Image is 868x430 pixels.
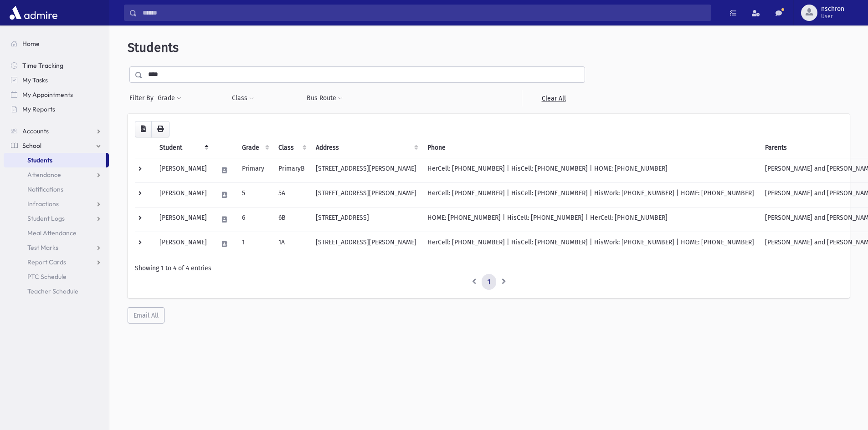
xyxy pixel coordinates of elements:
[27,229,77,237] span: Meal Attendance
[27,200,59,208] span: Infractions
[4,36,109,51] a: Home
[273,182,310,207] td: 5A
[310,158,422,182] td: [STREET_ADDRESS][PERSON_NAME]
[22,61,63,70] span: Time Tracking
[135,121,152,137] button: CSV
[154,207,212,232] td: [PERSON_NAME]
[4,58,109,73] a: Time Tracking
[128,307,164,324] button: Email All
[22,105,55,113] span: My Reports
[27,171,61,179] span: Attendance
[310,232,422,256] td: [STREET_ADDRESS][PERSON_NAME]
[422,232,760,256] td: HerCell: [PHONE_NUMBER] | HisCell: [PHONE_NUMBER] | HisWork: [PHONE_NUMBER] | HOME: [PHONE_NUMBER]
[154,158,212,182] td: [PERSON_NAME]
[4,73,109,87] a: My Tasks
[236,182,273,207] td: 5
[151,121,169,137] button: Print
[22,76,48,84] span: My Tasks
[154,137,212,158] th: Student: activate to sort column descending
[154,232,212,256] td: [PERSON_NAME]
[27,273,67,281] span: PTC Schedule
[27,243,58,252] span: Test Marks
[422,137,760,158] th: Phone
[22,142,41,150] span: School
[236,232,273,256] td: 1
[137,5,711,21] input: Search
[27,287,78,295] span: Teacher Schedule
[22,91,73,99] span: My Appointments
[4,87,109,102] a: My Appointments
[821,5,844,13] span: nschron
[4,284,109,298] a: Teacher Schedule
[4,269,109,284] a: PTC Schedule
[4,167,109,182] a: Attendance
[310,207,422,232] td: [STREET_ADDRESS]
[4,102,109,116] a: My Reports
[310,182,422,207] td: [STREET_ADDRESS][PERSON_NAME]
[7,4,60,22] img: AdmirePro
[27,214,65,223] span: Student Logs
[4,153,106,167] a: Students
[306,90,343,106] button: Bus Route
[22,127,49,135] span: Accounts
[4,226,109,240] a: Meal Attendance
[27,258,66,266] span: Report Cards
[236,158,273,182] td: Primary
[27,156,52,164] span: Students
[4,211,109,226] a: Student Logs
[129,93,157,103] span: Filter By
[236,207,273,232] td: 6
[310,137,422,158] th: Address: activate to sort column ascending
[422,182,760,207] td: HerCell: [PHONE_NUMBER] | HisCell: [PHONE_NUMBER] | HisWork: [PHONE_NUMBER] | HOME: [PHONE_NUMBER]
[273,232,310,256] td: 1A
[4,255,109,269] a: Report Cards
[273,207,310,232] td: 6B
[4,197,109,211] a: Infractions
[154,182,212,207] td: [PERSON_NAME]
[273,137,310,158] th: Class: activate to sort column ascending
[231,90,254,106] button: Class
[27,185,63,193] span: Notifications
[236,137,273,158] th: Grade: activate to sort column ascending
[422,158,760,182] td: HerCell: [PHONE_NUMBER] | HisCell: [PHONE_NUMBER] | HOME: [PHONE_NUMBER]
[273,158,310,182] td: PrimaryB
[157,90,182,106] button: Grade
[135,263,842,273] div: Showing 1 to 4 of 4 entries
[128,40,179,55] span: Students
[422,207,760,232] td: HOME: [PHONE_NUMBER] | HisCell: [PHONE_NUMBER] | HerCell: [PHONE_NUMBER]
[22,40,40,48] span: Home
[482,274,496,290] a: 1
[821,13,844,20] span: User
[4,124,109,138] a: Accounts
[4,182,109,197] a: Notifications
[4,138,109,153] a: School
[522,90,585,106] a: Clear All
[4,240,109,255] a: Test Marks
